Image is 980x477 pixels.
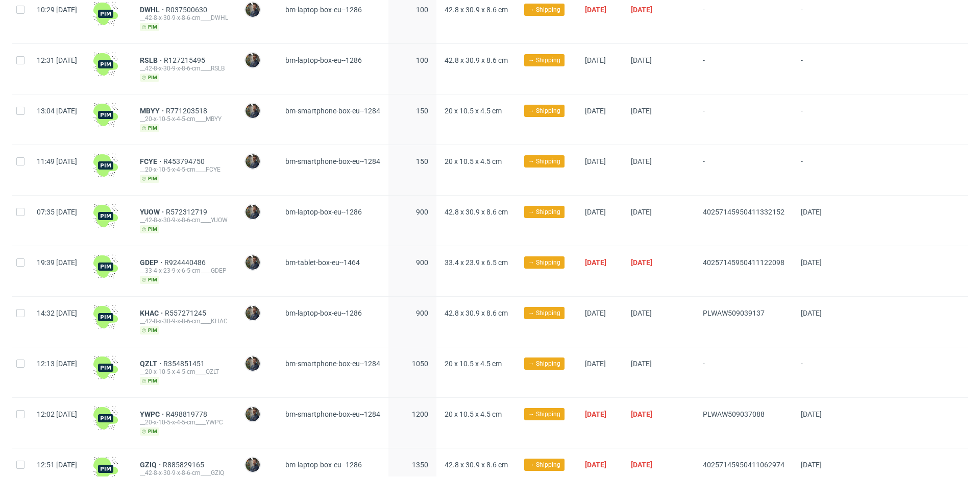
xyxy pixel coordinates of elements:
span: 1050 [412,360,428,368]
span: [DATE] [585,208,606,216]
span: [DATE] [631,461,652,469]
a: R498819778 [166,410,209,418]
div: __42-8-x-30-9-x-8-6-cm____YUOW [140,216,228,224]
span: → Shipping [528,308,560,318]
a: DWHL [140,6,166,14]
span: pim [140,175,159,183]
span: KHAC [140,309,165,317]
img: Maciej Sobola [246,3,260,17]
span: R453794750 [163,157,207,165]
span: 20 x 10.5 x 4.5 cm [445,410,502,418]
span: 33.4 x 23.9 x 6.5 cm [445,258,508,267]
img: Maciej Sobola [246,104,260,118]
span: pim [140,23,159,31]
span: - [801,157,835,183]
span: 42.8 x 30.9 x 8.6 cm [445,461,508,469]
img: wHgJFi1I6lmhQAAAABJRU5ErkJggg== [93,204,118,228]
span: 900 [416,208,428,216]
span: bm-laptop-box-eu--1286 [285,6,362,14]
div: __20-x-10-5-x-4-5-cm____MBYY [140,115,228,123]
span: bm-smartphone-box-eu--1284 [285,410,380,418]
a: YUOW [140,208,166,216]
img: Maciej Sobola [246,356,260,371]
a: R354851451 [163,360,207,368]
a: FCYE [140,157,163,165]
span: bm-tablet-box-eu--1464 [285,258,360,267]
span: pim [140,377,159,385]
span: PLWAW509039137 [703,309,765,317]
span: pim [140,74,159,82]
div: __42-8-x-30-9-x-8-6-cm____KHAC [140,317,228,325]
span: R771203518 [166,107,209,115]
span: 07:35 [DATE] [37,208,77,216]
span: [DATE] [631,208,652,216]
span: pim [140,276,159,284]
span: 42.8 x 30.9 x 8.6 cm [445,6,508,14]
span: 900 [416,258,428,267]
span: 900 [416,309,428,317]
span: [DATE] [801,309,822,317]
img: Maciej Sobola [246,53,260,67]
span: - [703,56,785,82]
span: 12:51 [DATE] [37,461,77,469]
span: 42.8 x 30.9 x 8.6 cm [445,56,508,64]
span: [DATE] [631,107,652,115]
div: __20-x-10-5-x-4-5-cm____FCYE [140,165,228,174]
span: bm-smartphone-box-eu--1284 [285,360,380,368]
span: [DATE] [801,410,822,418]
a: GZIQ [140,461,163,469]
span: bm-laptop-box-eu--1286 [285,56,362,64]
span: 100 [416,56,428,64]
a: R572312719 [166,208,209,216]
div: __42-8-x-30-9-x-8-6-cm____GZIQ [140,469,228,477]
img: Maciej Sobola [246,306,260,320]
span: 12:13 [DATE] [37,360,77,368]
span: [DATE] [585,56,606,64]
div: __42-8-x-30-9-x-8-6-cm____RSLB [140,64,228,73]
div: __20-x-10-5-x-4-5-cm____YWPC [140,418,228,426]
span: [DATE] [801,208,822,216]
span: RSLB [140,56,164,64]
span: [DATE] [631,6,652,14]
span: 12:31 [DATE] [37,56,77,64]
span: 100 [416,6,428,14]
span: [DATE] [631,360,652,368]
span: R885829165 [163,461,206,469]
a: R037500630 [166,6,209,14]
span: 12:02 [DATE] [37,410,77,418]
span: → Shipping [528,106,560,115]
span: 11:49 [DATE] [37,157,77,165]
span: bm-smartphone-box-eu--1284 [285,157,380,165]
div: __33-4-x-23-9-x-6-5-cm____GDEP [140,267,228,275]
span: pim [140,225,159,233]
img: Maciej Sobola [246,255,260,270]
img: wHgJFi1I6lmhQAAAABJRU5ErkJggg== [93,305,118,329]
span: 1200 [412,410,428,418]
span: MBYY [140,107,166,115]
span: - [703,157,785,183]
span: 14:32 [DATE] [37,309,77,317]
a: R127215495 [164,56,207,64]
span: [DATE] [585,258,606,267]
span: - [801,107,835,132]
span: bm-laptop-box-eu--1286 [285,208,362,216]
span: 40257145950411122098 [703,258,785,267]
img: wHgJFi1I6lmhQAAAABJRU5ErkJggg== [93,153,118,178]
span: 10:29 [DATE] [37,6,77,14]
a: YWPC [140,410,166,418]
span: bm-laptop-box-eu--1286 [285,461,362,469]
span: [DATE] [585,461,606,469]
span: R924440486 [164,258,208,267]
span: 150 [416,107,428,115]
a: QZLT [140,360,163,368]
img: wHgJFi1I6lmhQAAAABJRU5ErkJggg== [93,406,118,431]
